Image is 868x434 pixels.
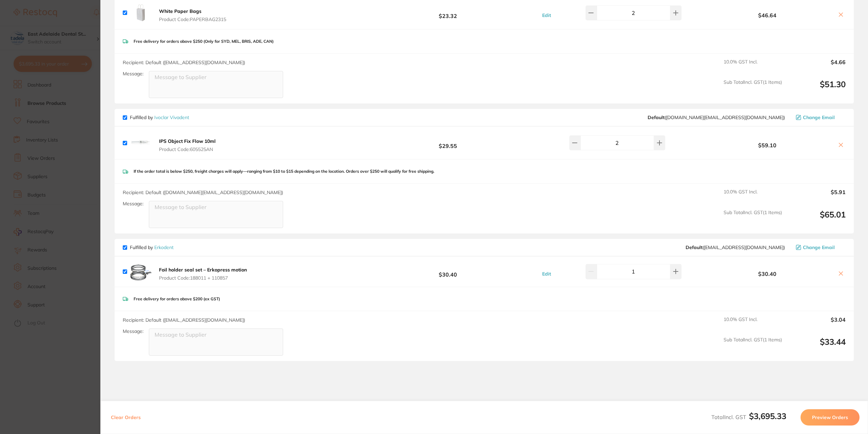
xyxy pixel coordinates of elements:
span: Product Code: 605525AN [159,147,216,152]
b: $3,695.33 [749,411,786,421]
b: $30.40 [376,265,520,278]
span: Recipient: Default ( [EMAIL_ADDRESS][DOMAIN_NAME] ) [123,59,245,65]
button: Change Email [794,114,846,120]
span: Recipient: Default ( [EMAIL_ADDRESS][DOMAIN_NAME] ) [123,317,245,323]
label: Message: [123,201,143,207]
button: Preview Orders [801,409,860,426]
span: 10.0 % GST Incl. [724,317,782,332]
b: $23.32 [376,6,520,19]
output: $33.44 [787,337,846,356]
img: MTk1ZmdmZA [130,2,152,24]
button: Clear Orders [109,409,143,426]
b: $59.10 [701,142,833,148]
output: $51.30 [787,79,846,98]
button: IPS Object Fix Flow 10ml Product Code:605525AN [157,138,218,152]
img: em01MmU3cg [130,262,152,281]
button: White Paper Bags Product Code:PAPERBAG2315 [157,8,228,22]
output: $4.66 [787,59,846,74]
span: 10.0 % GST Incl. [724,189,782,204]
b: Default [648,114,665,120]
output: $65.01 [787,210,846,228]
button: Foil holder seal set – Erkopress motion Product Code:188011 + 110857 [157,267,249,281]
span: Recipient: Default ( [DOMAIN_NAME][EMAIL_ADDRESS][DOMAIN_NAME] ) [123,189,283,195]
span: Sub Total Incl. GST ( 1 Items) [724,337,782,356]
output: $3.04 [787,317,846,332]
img: MWhvMGV4Zg [130,132,152,154]
span: Product Code: 188011 + 110857 [159,275,247,281]
b: $46.64 [701,12,833,18]
button: Edit [540,12,553,18]
span: Change Email [803,245,835,250]
output: $5.91 [787,189,846,204]
span: support@erkodent.com.au [686,245,785,250]
label: Message: [123,328,143,334]
button: Change Email [794,244,846,250]
button: Edit [540,271,553,277]
a: Erkodent [154,244,174,250]
b: IPS Object Fix Flow 10ml [159,138,216,144]
p: Free delivery for orders above $200 (ex GST) [134,297,220,301]
span: Product Code: PAPERBAG2315 [159,17,226,22]
b: $30.40 [701,271,833,277]
b: $29.55 [376,137,520,149]
span: orders.au@ivoclar.com [648,115,785,120]
b: Foil holder seal set – Erkopress motion [159,267,247,273]
span: Sub Total Incl. GST ( 1 Items) [724,210,782,228]
b: Default [686,244,703,250]
span: Change Email [803,115,835,120]
p: Fulfilled by [130,115,189,120]
p: If the order total is below $250, freight charges will apply—ranging from $10 to $15 depending on... [134,169,434,174]
label: Message: [123,71,143,77]
span: Sub Total Incl. GST ( 1 Items) [724,79,782,98]
a: Ivoclar Vivadent [154,114,189,120]
span: 10.0 % GST Incl. [724,59,782,74]
p: Free delivery for orders above $250 (Only for SYD, MEL, BRIS, ADE, CAN) [134,39,274,44]
span: Total Incl. GST [711,414,786,420]
b: White Paper Bags [159,8,201,14]
p: Fulfilled by [130,245,174,250]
